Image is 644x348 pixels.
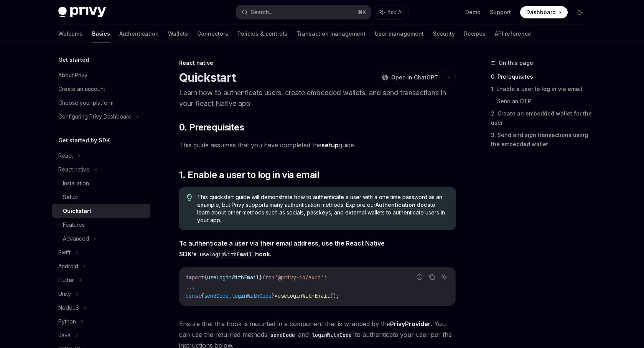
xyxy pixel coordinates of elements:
div: Features [63,220,85,229]
div: Python [58,317,76,326]
a: Authentication [119,25,159,43]
span: Dashboard [526,8,556,16]
a: Dashboard [520,6,568,18]
svg: Tip [187,194,192,201]
h1: Quickstart [179,71,236,84]
span: On this page [499,58,533,68]
a: 2. Create an embedded wallet for the user [491,107,592,129]
div: Flutter [58,275,74,285]
div: Search... [251,8,272,17]
a: Demo [465,8,481,16]
div: Setup [63,193,78,202]
div: React [58,151,73,160]
span: , [229,292,232,299]
span: 1. Enable a user to log in via email [179,169,319,181]
a: Security [433,25,455,43]
code: useLoginWithEmail [197,250,255,259]
a: Create an account [52,82,150,96]
a: PrivyProvider [390,320,431,328]
span: loginWithCode [232,292,272,299]
a: About Privy [52,68,150,82]
code: sendCode [267,331,298,339]
h5: Get started [58,55,89,64]
span: '@privy-io/expo' [275,274,324,281]
img: dark logo [58,7,106,18]
span: from [262,274,275,281]
div: Android [58,262,78,271]
a: Policies & controls [237,25,287,43]
span: } [259,274,262,281]
a: 1. Enable a user to log in via email [491,83,592,95]
button: Open in ChatGPT [377,71,443,84]
button: Toggle dark mode [574,6,586,18]
a: Features [52,218,150,232]
a: Setup [52,190,150,204]
div: About Privy [58,71,87,80]
span: This guide assumes that you have completed the guide. [179,140,456,150]
button: Report incorrect code [415,272,425,282]
button: Ask AI [374,5,408,19]
span: ; [324,274,327,281]
a: Welcome [58,25,83,43]
button: Search...⌘K [236,5,371,19]
div: Quickstart [63,206,91,216]
a: Support [490,8,511,16]
a: Authentication docs [376,201,430,208]
h5: Get started by SDK [58,136,110,145]
span: Ask AI [387,8,403,16]
div: React native [179,59,456,67]
a: Transaction management [296,25,366,43]
a: User management [375,25,424,43]
span: useLoginWithEmail [207,274,259,281]
div: Installation [63,179,89,188]
div: Java [58,331,71,340]
div: React native [58,165,90,174]
a: 0. Prerequisites [491,71,592,83]
div: NodeJS [58,303,79,312]
div: Swift [58,248,71,257]
a: Installation [52,176,150,190]
span: ⌘ K [358,9,366,15]
span: This quickstart guide will demonstrate how to authenticate a user with a one time password as an ... [197,193,448,224]
span: import [186,274,204,281]
a: API reference [495,25,531,43]
span: useLoginWithEmail [278,292,330,299]
button: Copy the contents from the code block [427,272,437,282]
a: Send an OTP [497,95,592,107]
a: Recipes [464,25,486,43]
span: { [204,274,207,281]
span: } [272,292,275,299]
div: Configuring Privy Dashboard [58,112,132,121]
span: (); [330,292,339,299]
a: Basics [92,25,110,43]
div: Choose your platform [58,98,114,107]
div: Advanced [63,234,89,243]
a: Quickstart [52,204,150,218]
div: Create an account [58,84,105,94]
p: Learn how to authenticate users, create embedded wallets, and send transactions in your React Nat... [179,87,456,109]
span: Open in ChatGPT [391,74,438,81]
span: sendCode [204,292,229,299]
button: Ask AI [439,272,449,282]
span: 0. Prerequisites [179,121,244,134]
a: setup [321,141,339,149]
span: ... [186,283,195,290]
strong: To authenticate a user via their email address, use the React Native SDK’s hook. [179,239,385,258]
a: Connectors [197,25,228,43]
span: = [275,292,278,299]
span: const [186,292,201,299]
span: { [201,292,204,299]
a: 3. Send and sign transactions using the embedded wallet [491,129,592,150]
code: loginWithCode [309,331,355,339]
a: Wallets [168,25,188,43]
div: Unity [58,289,71,299]
a: Choose your platform [52,96,150,110]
